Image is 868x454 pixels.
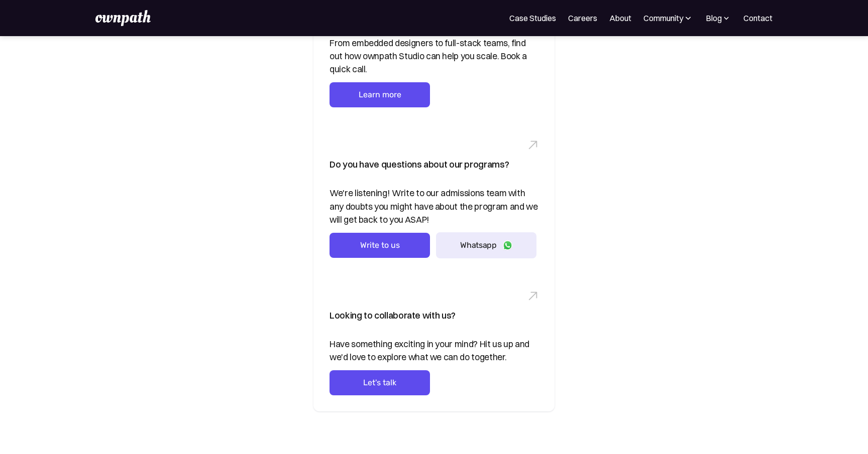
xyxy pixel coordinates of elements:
a: Whatsapp [436,232,536,258]
a: Learn more [330,82,430,107]
a: Case Studies [509,12,556,24]
a: About [609,12,631,24]
a: Contact [743,12,773,24]
img: Whatsapp logo [503,240,512,250]
div: From embedded designers to full-stack teams, find out how ownpath Studio can help you scale. Book... [330,37,538,76]
div: Have something exciting in your mind? Hit us up and we'd love to explore what we can do together. [330,338,538,364]
div: Community [643,12,693,24]
div: Looking to collaborate with us? [330,308,456,324]
div: Whatsapp [460,240,496,250]
a: Careers [568,12,597,24]
div: Do you have questions about our programs? [330,157,509,173]
div: Blog [706,12,722,24]
div: Community [643,12,683,24]
div: Blog [705,12,731,24]
a: Let's talk [330,370,430,395]
div: We're listening! Write to our admissions team with any doubts you might have about the program an... [330,187,538,226]
a: Write to us [330,233,430,258]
